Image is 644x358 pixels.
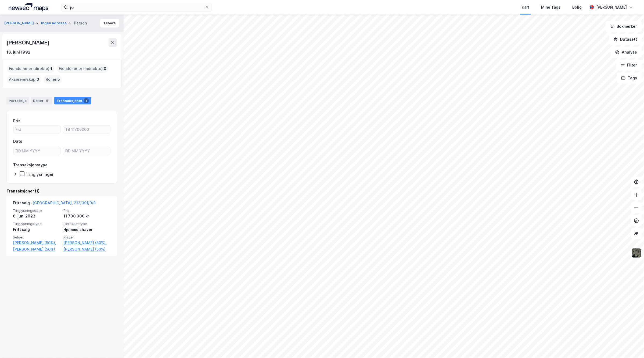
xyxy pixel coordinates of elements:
[51,65,52,72] span: 1
[13,213,60,219] div: 6. juni 2023
[31,97,52,104] div: Roller
[104,65,106,72] span: 0
[54,97,91,104] div: Transaksjoner
[41,20,68,26] button: Ingen adresse
[63,208,111,213] span: Pris
[9,3,48,11] img: logo.a4113a55bc3d86da70a041830d287a7e.svg
[74,20,87,26] div: Person
[68,3,205,11] input: Søk på adresse, matrikkel, gårdeiere, leietakere eller personer
[616,60,642,71] button: Filter
[63,125,110,134] input: Til 11700000
[631,248,642,258] img: 9k=
[100,19,119,27] button: Tilbake
[13,246,60,252] a: [PERSON_NAME] (50%)
[63,213,111,219] div: 11 700 000 kr
[63,147,110,155] input: DD.MM.YYYY
[617,332,644,358] iframe: Chat Widget
[606,21,642,32] button: Bokmerker
[7,75,41,84] div: Aksjeeierskap :
[63,246,111,252] a: [PERSON_NAME] (50%)
[572,4,582,10] div: Bolig
[33,201,96,205] a: [GEOGRAPHIC_DATA], 212/391/0/3
[27,172,54,177] div: Tinglysninger
[541,4,560,10] div: Mine Tags
[13,226,60,233] div: Fritt salg
[6,97,29,104] div: Portefølje
[63,226,111,233] div: Hjemmelshaver
[4,20,35,26] button: [PERSON_NAME]
[63,222,111,226] span: Eierskapstype
[13,240,60,246] a: [PERSON_NAME] (50%),
[57,76,60,83] span: 5
[84,98,89,103] div: 1
[13,235,60,240] span: Selger
[7,64,55,73] div: Eiendommer (direkte) :
[63,240,111,246] a: [PERSON_NAME] (50%),
[44,75,62,84] div: Roller :
[522,4,529,10] div: Kart
[45,98,50,103] div: 5
[13,200,96,208] div: Fritt salg -
[596,4,627,10] div: [PERSON_NAME]
[13,138,22,145] div: Dato
[617,73,642,83] button: Tags
[37,76,39,83] span: 0
[13,162,48,168] div: Transaksjonstype
[57,64,109,73] div: Eiendommer (Indirekte) :
[6,49,30,55] div: 18. juni 1992
[13,208,60,213] span: Tinglysningsdato
[611,47,642,58] button: Analyse
[13,222,60,226] span: Tinglysningstype
[13,125,60,134] input: Fra
[609,34,642,45] button: Datasett
[13,147,60,155] input: DD.MM.YYYY
[13,118,20,124] div: Pris
[6,188,117,194] div: Transaksjoner (1)
[6,38,51,47] div: [PERSON_NAME]
[63,235,111,240] span: Kjøper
